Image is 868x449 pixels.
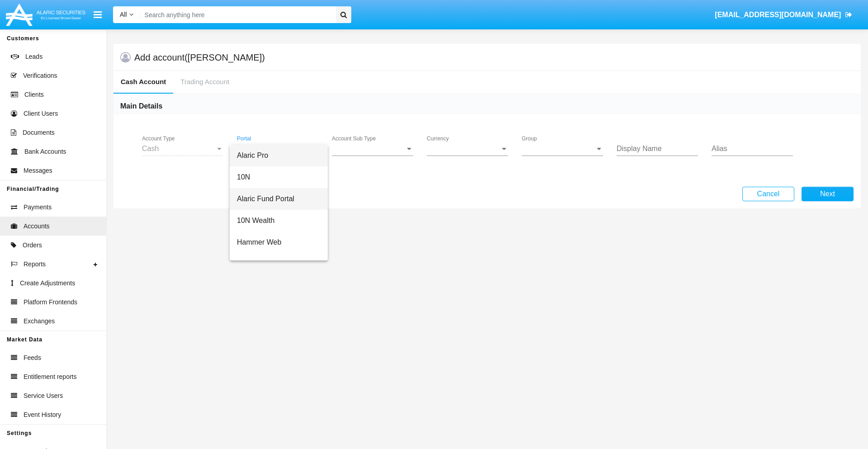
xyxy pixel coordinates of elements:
[237,253,321,275] span: Alaric MyPortal Trade
[237,188,321,210] span: Alaric Fund Portal
[237,232,321,253] span: Hammer Web
[237,210,321,232] span: 10N Wealth
[237,166,321,188] span: 10N
[237,145,321,166] span: Alaric Pro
